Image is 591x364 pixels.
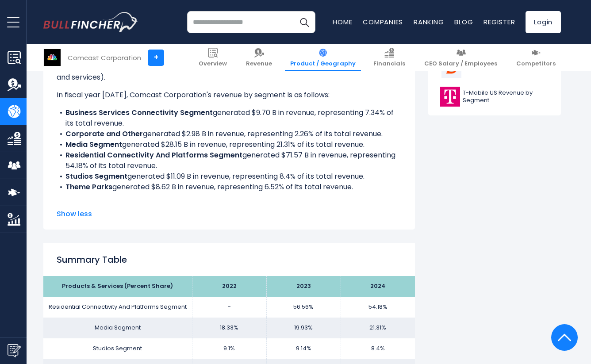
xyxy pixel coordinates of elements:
[511,44,561,71] a: Competitors
[43,297,192,318] td: Residential Connectivity And Platforms Segment
[57,182,402,192] li: generated $8.62 B in revenue, representing 6.52% of its total revenue.
[290,60,356,68] span: Product / Geography
[193,44,232,71] a: Overview
[341,338,415,359] td: 8.4%
[192,276,266,297] th: 2022
[43,276,192,297] th: Products & Services (Percent Share)
[57,209,402,219] span: Show less
[516,60,556,68] span: Competitors
[43,12,138,32] a: Go to homepage
[241,44,277,71] a: Revenue
[266,276,341,297] th: 2023
[435,84,554,109] a: T-Mobile US Revenue by Segment
[43,12,138,32] img: bullfincher logo
[363,17,403,27] a: Companies
[65,171,127,181] b: Studios Segment
[65,182,112,192] b: Theme Parks
[293,11,315,33] button: Search
[285,44,361,71] a: Product / Geography
[454,17,473,27] a: Blog
[333,17,352,27] a: Home
[192,318,266,338] td: 18.33%
[57,253,402,266] h2: Summary Table
[484,17,515,27] a: Register
[43,338,192,359] td: Studios Segment
[440,87,460,107] img: TMUS logo
[57,129,402,139] li: generated $2.98 B in revenue, representing 2.26% of its total revenue.
[65,107,213,118] b: Business Services Connectivity Segment
[419,44,503,71] a: CEO Salary / Employees
[266,318,341,338] td: 19.93%
[57,150,402,171] li: generated $71.57 B in revenue, representing 54.18% of its total revenue.
[414,17,444,27] a: Ranking
[199,60,227,68] span: Overview
[341,276,415,297] th: 2024
[246,60,272,68] span: Revenue
[68,53,141,63] div: Comcast Corporation
[192,297,266,318] td: -
[57,61,402,83] p: The above chart shows Comcast Corporation's revenue percentage share by segment (products and ser...
[266,297,341,318] td: 56.56%
[57,171,402,182] li: generated $11.09 B in revenue, representing 8.4% of its total revenue.
[526,11,561,33] a: Login
[463,89,549,104] span: T-Mobile US Revenue by Segment
[43,318,192,338] td: Media Segment
[373,60,405,68] span: Financials
[57,54,402,245] div: The for Comcast Corporation is the Residential Connectivity And Platforms Segment, which represen...
[65,129,143,139] b: Corporate and Other
[57,107,402,129] li: generated $9.70 B in revenue, representing 7.34% of its total revenue.
[65,150,242,160] b: Residential Connectivity And Platforms Segment
[341,318,415,338] td: 21.31%
[341,297,415,318] td: 54.18%
[424,60,497,68] span: CEO Salary / Employees
[44,49,61,66] img: CMCSA logo
[368,44,411,71] a: Financials
[148,50,164,66] a: +
[57,90,402,100] p: In fiscal year [DATE], Comcast Corporation's revenue by segment is as follows:
[192,338,266,359] td: 9.1%
[266,338,341,359] td: 9.14%
[65,139,122,149] b: Media Segment
[57,139,402,150] li: generated $28.15 B in revenue, representing 21.31% of its total revenue.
